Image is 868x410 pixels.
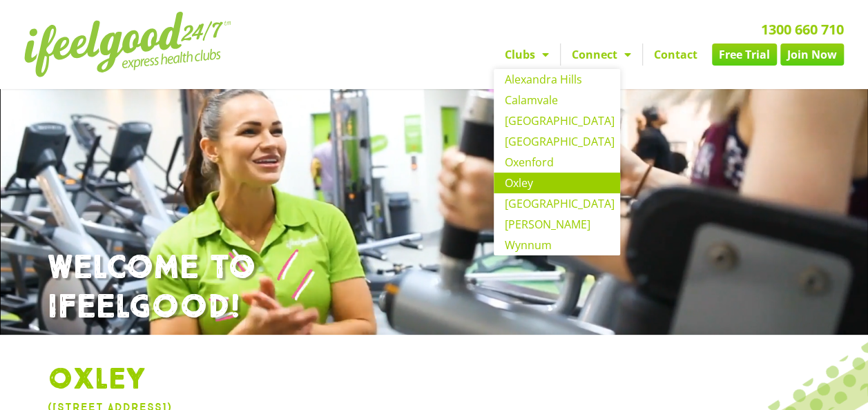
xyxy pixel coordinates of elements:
[780,43,844,66] a: Join Now
[494,214,620,235] a: [PERSON_NAME]
[494,90,620,110] a: Calamvale
[48,248,821,328] h1: WELCOME TO IFEELGOOD!
[494,152,620,173] a: Oxenford
[494,193,620,214] a: [GEOGRAPHIC_DATA]
[761,20,844,39] a: 1300 660 710
[494,131,620,152] a: [GEOGRAPHIC_DATA]
[494,43,560,66] a: Clubs
[643,43,708,66] a: Contact
[494,69,620,255] ul: Clubs
[494,173,620,193] a: Oxley
[561,43,642,66] a: Connect
[316,43,844,66] nav: Menu
[494,69,620,90] a: Alexandra Hills
[494,235,620,255] a: Wynnum
[712,43,777,66] a: Free Trial
[494,110,620,131] a: [GEOGRAPHIC_DATA]
[48,362,821,398] h1: Oxley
